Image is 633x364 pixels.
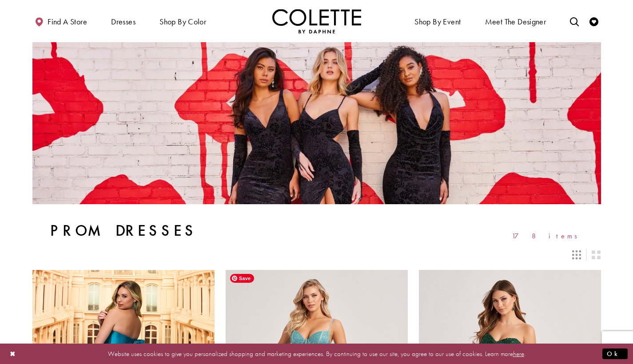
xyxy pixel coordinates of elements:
[592,250,601,259] span: Switch layout to 2 columns
[5,346,20,361] button: Close Dialog
[572,250,581,259] span: Switch layout to 3 columns
[513,349,524,358] a: here
[512,232,583,240] span: 178 items
[230,274,254,283] span: Save
[50,222,197,240] h1: Prom Dresses
[27,245,606,265] div: Layout Controls
[64,348,569,360] p: Website uses cookies to give you personalized shopping and marketing experiences. By continuing t...
[602,348,628,359] button: Submit Dialog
